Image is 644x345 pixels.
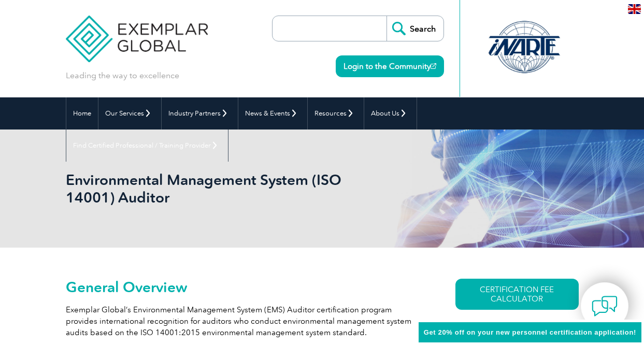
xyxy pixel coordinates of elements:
a: Home [66,97,98,130]
a: CERTIFICATION FEE CALCULATOR [455,279,579,310]
h2: General Overview [66,279,425,295]
a: News & Events [238,97,307,130]
a: About Us [364,97,417,130]
img: contact-chat.png [592,293,618,319]
p: Leading the way to excellence [66,70,179,81]
a: Our Services [98,97,161,130]
a: Find Certified Professional / Training Provider [66,130,228,162]
a: Resources [308,97,364,130]
img: en [628,4,641,14]
p: Exemplar Global’s Environmental Management System (EMS) Auditor certification program provides in... [66,304,425,338]
span: Get 20% off on your new personnel certification application! [424,328,636,336]
img: open_square.png [431,63,436,69]
h1: Environmental Management System (ISO 14001) Auditor [66,171,348,206]
input: Search [387,16,443,41]
a: Industry Partners [162,97,238,130]
a: Login to the Community [336,55,444,77]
